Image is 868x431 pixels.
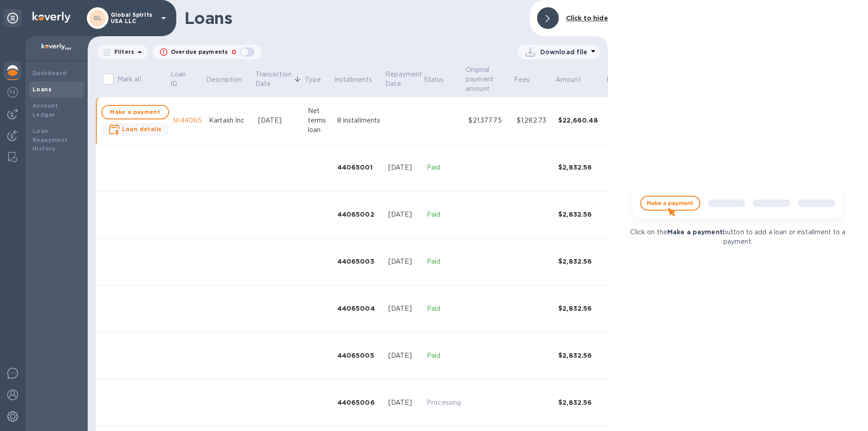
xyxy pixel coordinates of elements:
[184,9,523,28] h1: Loans
[424,75,444,85] p: Status
[337,304,381,313] div: 44065004
[466,65,500,94] p: Original payment amount
[385,70,422,89] p: Repayment Date
[388,351,420,360] div: [DATE]
[566,14,608,22] b: Click to hide
[625,227,850,246] p: Click on the button to add a loan or installment to a payment.
[427,257,461,266] p: Paid
[109,107,161,118] span: Make a payment
[558,398,602,407] div: $2,832.56
[337,163,381,172] div: 44065001
[94,14,102,21] b: GL
[4,9,22,27] div: Unpin categories
[337,398,381,407] div: 44065006
[305,75,333,85] span: Type
[558,257,602,266] div: $2,832.56
[170,70,193,89] p: Loan ID
[388,210,420,219] div: [DATE]
[118,75,141,84] p: Mark all
[258,116,301,125] div: [DATE]
[388,398,420,407] div: [DATE]
[33,12,71,23] img: Logo
[388,163,420,172] div: [DATE]
[667,228,723,236] b: Make a payment
[540,47,588,57] p: Download file
[122,126,162,133] b: Loan details
[33,102,58,118] b: Account Ledger
[556,75,581,85] p: Amount
[558,163,602,172] div: $2,832.56
[33,70,67,76] b: Dashboard
[308,106,328,135] div: Net terms loan
[334,75,384,85] span: Installments
[558,304,602,313] div: $2,832.56
[305,75,321,85] p: Type
[255,70,292,89] p: Transaction Date
[558,116,602,125] div: $22,660.48
[337,257,381,266] div: 44065003
[558,351,602,360] div: $2,832.56
[231,47,236,57] p: 0
[514,75,530,85] p: Fees
[388,257,420,266] div: [DATE]
[427,163,461,172] p: Paid
[514,75,542,85] span: Fees
[170,70,204,89] span: Loan ID
[111,48,134,56] p: Filters
[606,75,632,85] span: Paid
[334,75,372,85] p: Installments
[427,210,461,219] p: Paid
[388,304,420,313] div: [DATE]
[427,398,461,407] p: Processing
[255,70,303,89] span: Transaction Date
[427,351,461,360] p: Paid
[337,116,381,125] div: 8 installments
[209,116,251,125] div: Kartash Inc
[101,105,169,119] button: Make a payment
[427,304,461,313] p: Paid
[101,123,169,136] button: Loan details
[606,75,620,85] p: Paid
[556,75,593,85] span: Amount
[337,210,381,219] div: 44065002
[558,210,602,219] div: $2,832.56
[171,48,228,56] p: Overdue payments
[7,87,18,98] img: Foreign exchange
[33,86,52,93] b: Loans
[173,116,202,125] div: №44065
[206,75,254,85] span: Description
[517,116,551,125] div: $1,282.73
[468,116,509,125] div: $21,377.75
[153,45,262,59] button: Overdue payments0
[337,351,381,360] div: 44065005
[206,75,242,85] p: Description
[111,12,156,24] p: Global Spirits USA LLC
[466,65,512,94] span: Original payment amount
[33,128,68,152] b: Loan Repayment History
